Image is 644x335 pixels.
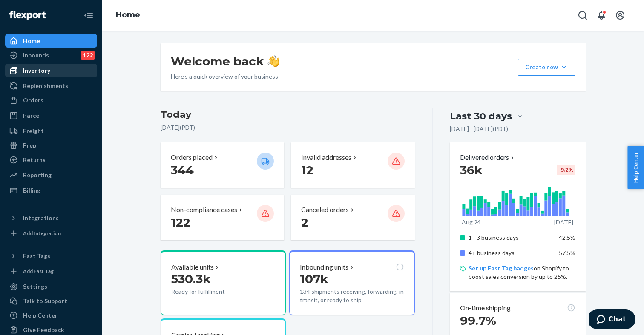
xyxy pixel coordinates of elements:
p: 4+ business days [469,249,552,257]
div: Parcel [23,111,41,120]
a: Inventory [5,64,97,77]
p: [DATE] [554,218,573,227]
div: Talk to Support [23,297,67,305]
a: Reporting [5,168,97,182]
div: Inventory [23,66,50,75]
p: [DATE] ( PDT ) [161,123,415,132]
a: Help Center [5,309,97,322]
span: 42.5% [559,234,575,241]
a: Set up Fast Tag badges [469,264,534,272]
button: Invalid addresses 12 [291,142,414,188]
iframe: Opens a widget where you can chat to one of our agents [589,309,635,331]
p: Available units [171,262,214,272]
button: Open Search Box [574,7,591,24]
button: Open account menu [612,7,629,24]
span: 2 [301,215,308,230]
button: Integrations [5,211,97,225]
button: Canceled orders 2 [291,195,414,240]
h3: Today [161,108,415,122]
p: Orders placed [171,153,213,162]
div: Add Fast Tag [23,267,54,275]
div: Replenishments [23,82,68,90]
button: Fast Tags [5,249,97,263]
button: Delivered orders [460,153,516,162]
p: Inbounding units [300,262,348,272]
a: Returns [5,153,97,167]
p: On-time shipping [460,303,511,313]
span: 122 [171,215,190,230]
a: Add Integration [5,228,97,238]
button: Close Navigation [80,7,97,24]
div: Give Feedback [23,326,64,334]
span: 107k [300,272,328,286]
div: Settings [23,282,47,291]
div: Last 30 days [450,110,512,123]
div: -9.2 % [557,165,575,175]
p: 1 - 3 business days [469,233,552,242]
div: 122 [81,51,95,60]
button: Orders placed 344 [161,142,284,188]
p: Ready for fulfillment [171,287,250,296]
a: Add Fast Tag [5,266,97,276]
a: Prep [5,139,97,152]
span: 57.5% [559,249,575,256]
div: Billing [23,186,40,195]
span: 12 [301,163,313,177]
div: Orders [23,96,43,105]
a: Inbounds122 [5,48,97,62]
a: Billing [5,184,97,197]
h1: Welcome back [171,54,279,69]
img: hand-wave emoji [267,55,279,67]
p: Invalid addresses [301,153,351,162]
p: 134 shipments receiving, forwarding, in transit, or ready to ship [300,287,404,304]
button: Create new [518,59,575,76]
div: Reporting [23,171,52,179]
p: on Shopify to boost sales conversion by up to 25%. [469,264,575,281]
button: Help Center [627,146,644,189]
div: Prep [23,141,36,150]
div: Help Center [23,311,57,320]
div: Fast Tags [23,252,50,260]
a: Freight [5,124,97,138]
p: Canceled orders [301,205,349,215]
div: Home [23,37,40,45]
div: Inbounds [23,51,49,60]
ol: breadcrumbs [109,3,147,28]
p: [DATE] - [DATE] ( PDT ) [450,125,508,133]
a: Settings [5,280,97,293]
div: Returns [23,156,46,164]
a: Orders [5,94,97,107]
span: 344 [171,163,194,177]
img: Flexport logo [9,11,46,20]
p: Here’s a quick overview of your business [171,72,279,81]
a: Replenishments [5,79,97,93]
p: Aug 24 [462,218,481,227]
button: Open notifications [593,7,610,24]
p: Non-compliance cases [171,205,237,215]
span: 530.3k [171,272,211,286]
div: Integrations [23,214,59,222]
div: Add Integration [23,230,61,237]
button: Available units530.3kReady for fulfillment [161,250,286,315]
button: Non-compliance cases 122 [161,195,284,240]
button: Talk to Support [5,294,97,308]
button: Inbounding units107k134 shipments receiving, forwarding, in transit, or ready to ship [289,250,414,315]
span: 36k [460,163,483,177]
a: Home [116,10,140,20]
a: Parcel [5,109,97,122]
a: Home [5,34,97,48]
div: Freight [23,127,44,135]
span: 99.7% [460,313,496,328]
